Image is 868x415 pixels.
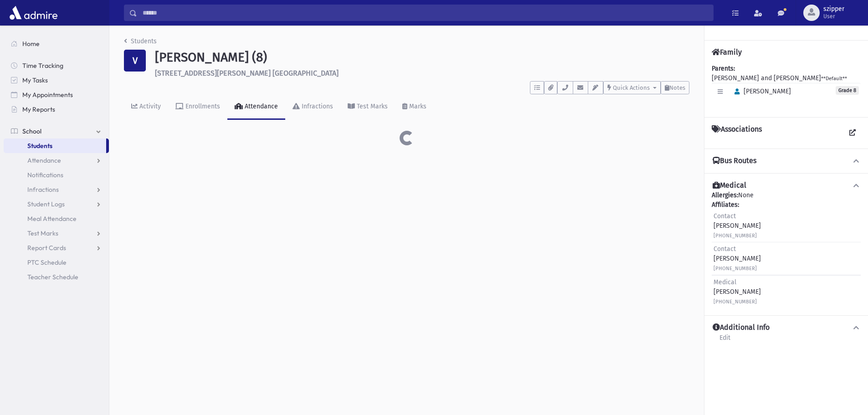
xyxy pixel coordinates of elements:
[168,94,227,120] a: Enrollments
[22,105,55,113] span: My Reports
[4,226,109,241] a: Test Marks
[714,211,761,240] div: [PERSON_NAME]
[714,244,761,273] div: [PERSON_NAME]
[407,102,426,110] div: Marks
[22,76,48,84] span: My Tasks
[340,94,395,120] a: Test Marks
[27,215,77,223] span: Meal Attendance
[4,255,109,270] a: PTC Schedule
[4,36,109,51] a: Home
[713,181,746,190] h4: Medical
[124,36,157,50] nav: breadcrumb
[27,258,67,266] span: PTC Schedule
[719,333,731,349] a: Edit
[243,102,278,110] div: Attendance
[823,5,844,13] span: szipper
[184,102,220,110] div: Enrollments
[27,244,66,252] span: Report Cards
[712,191,738,199] b: Allergies:
[4,87,109,102] a: My Appointments
[714,278,736,286] span: Medical
[27,171,63,179] span: Notifications
[137,5,713,21] input: Search
[714,266,757,272] small: [PHONE_NUMBER]
[712,65,735,72] b: Parents:
[730,87,791,95] span: [PERSON_NAME]
[823,13,844,20] span: User
[7,4,60,22] img: AdmirePro
[124,50,146,72] div: V
[712,125,762,141] h4: Associations
[713,323,770,333] h4: Additional Info
[395,94,434,120] a: Marks
[4,138,106,153] a: Students
[27,156,61,164] span: Attendance
[714,245,736,253] span: Contact
[138,102,161,110] div: Activity
[124,37,157,45] a: Students
[22,91,73,99] span: My Appointments
[4,270,109,284] a: Teacher Schedule
[27,142,52,150] span: Students
[712,190,861,308] div: None
[712,323,861,333] button: Additional Info
[4,241,109,255] a: Report Cards
[227,94,285,120] a: Attendance
[844,125,861,141] a: View all Associations
[4,153,109,168] a: Attendance
[22,127,41,135] span: School
[27,185,59,194] span: Infractions
[27,200,65,208] span: Student Logs
[714,233,757,239] small: [PHONE_NUMBER]
[714,277,761,306] div: [PERSON_NAME]
[355,102,388,110] div: Test Marks
[4,73,109,87] a: My Tasks
[4,197,109,211] a: Student Logs
[4,211,109,226] a: Meal Attendance
[603,81,661,94] button: Quick Actions
[27,273,78,281] span: Teacher Schedule
[713,156,756,166] h4: Bus Routes
[124,94,168,120] a: Activity
[22,40,40,48] span: Home
[712,48,742,56] h4: Family
[712,156,861,166] button: Bus Routes
[300,102,333,110] div: Infractions
[613,84,650,91] span: Quick Actions
[4,124,109,138] a: School
[4,58,109,73] a: Time Tracking
[669,84,685,91] span: Notes
[285,94,340,120] a: Infractions
[4,168,109,182] a: Notifications
[836,86,859,95] span: Grade 8
[4,182,109,197] a: Infractions
[712,181,861,190] button: Medical
[712,201,739,209] b: Affiliates:
[27,229,58,237] span: Test Marks
[712,64,861,110] div: [PERSON_NAME] and [PERSON_NAME]
[661,81,689,94] button: Notes
[22,61,63,70] span: Time Tracking
[714,212,736,220] span: Contact
[714,299,757,305] small: [PHONE_NUMBER]
[4,102,109,117] a: My Reports
[155,69,689,77] h6: [STREET_ADDRESS][PERSON_NAME] [GEOGRAPHIC_DATA]
[155,50,689,65] h1: [PERSON_NAME] (8)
